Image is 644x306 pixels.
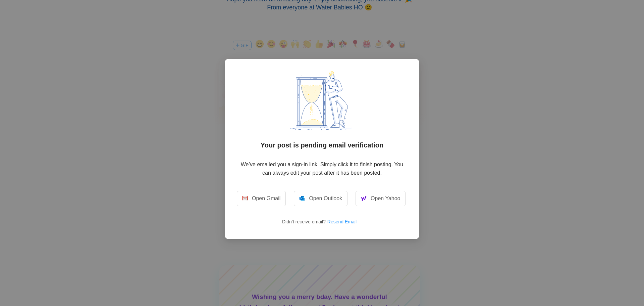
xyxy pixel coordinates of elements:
img: Greeted [299,196,305,201]
img: Greeted [361,194,367,203]
a: Open Yahoo [356,191,406,206]
img: Greeted [272,71,372,130]
img: Greeted [242,196,248,201]
h2: Your post is pending email verification [237,140,407,150]
button: Resend Email [327,216,362,227]
a: Open Gmail [237,191,286,206]
p: Didn’t receive email? [237,216,407,227]
p: We’ve emailed you a sign-in link. Simply click it to finish posting. You can always edit your pos... [237,160,407,177]
a: Open Outlook [294,191,347,206]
